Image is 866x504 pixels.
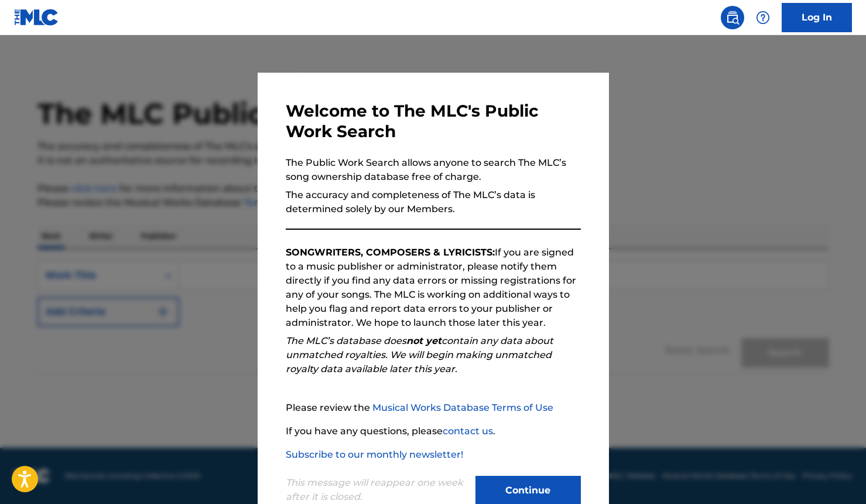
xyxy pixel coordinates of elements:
img: help [756,11,770,25]
a: Public Search [721,6,744,29]
p: The accuracy and completeness of The MLC’s data is determined solely by our Members. [286,188,581,216]
img: MLC Logo [14,9,59,26]
strong: not yet [406,335,441,346]
a: Subscribe to our monthly newsletter! [286,449,463,460]
a: Log In [782,3,852,32]
strong: SONGWRITERS, COMPOSERS & LYRICISTS: [286,247,495,258]
div: Help [751,6,775,29]
em: The MLC’s database does contain any data about unmatched royalties. We will begin making unmatche... [286,335,553,374]
a: contact us [443,425,493,437]
p: Please review the [286,401,581,415]
h3: Welcome to The MLC's Public Work Search [286,101,581,142]
p: This message will reappear one week after it is closed. [286,476,468,504]
p: The Public Work Search allows anyone to search The MLC’s song ownership database free of charge. [286,156,581,184]
img: search [725,11,740,25]
p: If you have any questions, please . [286,424,581,438]
p: If you are signed to a music publisher or administrator, please notify them directly if you find ... [286,246,581,330]
a: Musical Works Database Terms of Use [372,402,553,413]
